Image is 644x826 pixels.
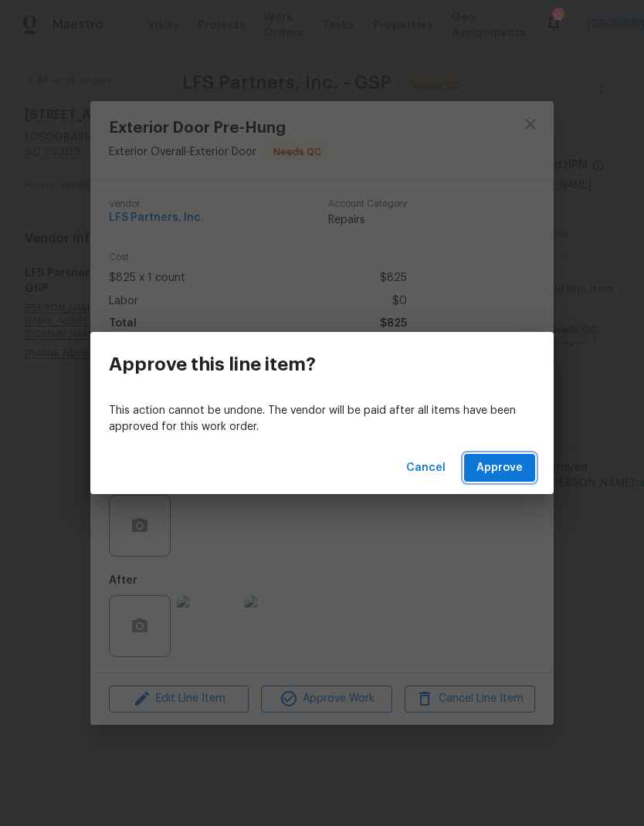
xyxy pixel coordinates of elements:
[400,454,452,482] button: Cancel
[476,459,523,478] span: Approve
[109,403,535,435] p: This action cannot be undone. The vendor will be paid after all items have been approved for this...
[109,354,316,375] h3: Approve this line item?
[464,454,535,482] button: Approve
[406,459,446,478] span: Cancel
